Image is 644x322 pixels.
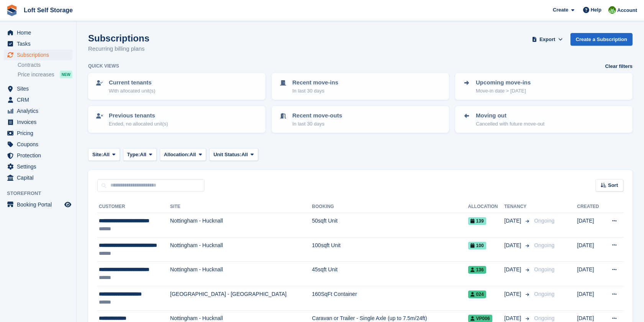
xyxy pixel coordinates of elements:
h1: Subscriptions [88,33,149,43]
span: Ongoing [534,218,554,224]
span: 100 [468,242,486,249]
span: Sites [17,83,63,94]
span: Pricing [17,128,63,139]
span: Ongoing [534,315,554,321]
a: Preview store [63,200,72,209]
span: Create [553,6,568,14]
td: 160SqFt Container [312,286,468,310]
p: Current tenants [109,78,155,87]
td: [DATE] [577,286,604,310]
span: Unit Status: [213,151,241,159]
span: 024 [468,291,486,298]
p: Moving out [476,111,544,120]
a: Upcoming move-ins Move-in date > [DATE] [456,74,632,99]
span: Settings [17,161,63,172]
button: Unit Status: All [209,148,258,161]
span: Analytics [17,106,63,116]
a: Current tenants With allocated unit(s) [89,74,265,99]
span: Account [617,7,637,14]
span: Price increases [18,71,54,78]
span: Storefront [7,190,76,197]
span: Protection [17,150,63,161]
span: Ongoing [534,242,554,248]
p: Upcoming move-ins [476,78,531,87]
img: stora-icon-8386f47178a22dfd0bd8f6a31ec36ba5ce8667c1dd55bd0f319d3a0aa187defe.svg [6,5,18,16]
span: All [241,151,248,159]
p: Recent move-outs [292,111,342,120]
span: CRM [17,94,63,105]
a: menu [4,50,72,60]
p: Cancelled with future move-out [476,120,544,128]
span: Allocation: [164,151,190,159]
span: Home [17,27,63,38]
span: All [103,151,110,159]
button: Type: All [123,148,157,161]
a: menu [4,150,72,161]
a: menu [4,38,72,49]
th: Site [170,201,312,213]
a: Loft Self Storage [21,4,76,17]
a: menu [4,199,72,210]
td: [DATE] [577,213,604,238]
p: In last 30 days [292,87,338,95]
a: menu [4,172,72,183]
a: menu [4,128,72,139]
td: Nottingham - Hucknall [170,213,312,238]
p: With allocated unit(s) [109,87,155,95]
a: menu [4,94,72,105]
span: 139 [468,217,486,225]
p: Recurring billing plans [88,45,149,53]
a: menu [4,161,72,172]
a: Create a Subscription [570,33,633,46]
td: 45sqft Unit [312,262,468,286]
th: Tenancy [504,201,531,213]
p: In last 30 days [292,120,342,128]
span: Site: [92,151,103,159]
td: [DATE] [577,237,604,262]
a: Contracts [18,61,72,69]
span: [DATE] [504,217,523,225]
p: Recent move-ins [292,78,338,87]
a: Recent move-ins In last 30 days [272,74,448,99]
th: Allocation [468,201,505,213]
span: Subscriptions [17,50,63,60]
span: [DATE] [504,266,523,274]
td: [GEOGRAPHIC_DATA] - [GEOGRAPHIC_DATA] [170,286,312,310]
a: Previous tenants Ended, no allocated unit(s) [89,107,265,132]
a: menu [4,117,72,127]
span: Ongoing [534,266,554,272]
td: [DATE] [577,262,604,286]
a: menu [4,139,72,150]
th: Booking [312,201,468,213]
span: All [190,151,196,159]
h6: Quick views [88,63,119,69]
th: Customer [97,201,170,213]
a: Price increases NEW [18,70,72,79]
p: Ended, no allocated unit(s) [109,120,168,128]
span: Capital [17,172,63,183]
span: Export [539,36,555,43]
button: Allocation: All [160,148,206,161]
td: 50sqft Unit [312,213,468,238]
td: Nottingham - Hucknall [170,262,312,286]
span: Help [591,6,601,14]
button: Site: All [88,148,120,161]
a: Moving out Cancelled with future move-out [456,107,632,132]
a: Clear filters [605,63,633,70]
p: Previous tenants [109,111,168,120]
p: Move-in date > [DATE] [476,87,531,95]
div: NEW [60,71,72,78]
span: [DATE] [504,241,523,249]
span: Booking Portal [17,199,63,210]
span: All [140,151,146,159]
td: Nottingham - Hucknall [170,237,312,262]
span: 136 [468,266,486,274]
span: [DATE] [504,290,523,298]
a: menu [4,83,72,94]
img: James Johnson [608,6,616,14]
td: 100sqft Unit [312,237,468,262]
a: menu [4,106,72,116]
span: Type: [127,151,140,159]
span: Sort [608,182,618,189]
a: menu [4,27,72,38]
